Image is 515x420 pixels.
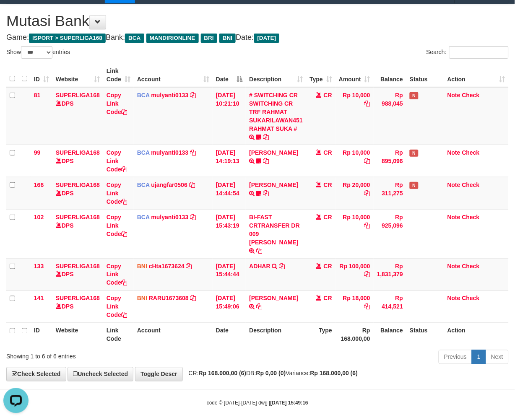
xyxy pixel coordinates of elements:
span: 141 [34,295,44,302]
th: Website: activate to sort column ascending [52,63,103,87]
strong: [DATE] 15:49:16 [271,400,308,406]
span: BNI [219,34,236,43]
a: mulyanti0133 [151,149,189,156]
a: Copy ROMAN BUDIANTO to clipboard [256,303,262,310]
a: Copy Rp 100,000 to clipboard [364,271,370,278]
td: Rp 895,096 [374,145,406,177]
td: Rp 18,000 [336,290,374,323]
a: Copy Rp 10,000 to clipboard [364,158,370,164]
a: SUPERLIGA168 [56,263,100,270]
th: ID [31,323,52,347]
td: [DATE] 15:43:19 [213,209,246,258]
a: mulyanti0133 [151,214,189,220]
td: Rp 1,831,379 [374,258,406,290]
a: Check [462,263,480,270]
a: SUPERLIGA168 [56,149,100,156]
td: [DATE] 14:19:13 [213,145,246,177]
label: Show entries [6,46,70,59]
a: ujangfar0506 [151,181,187,188]
td: Rp 10,000 [336,209,374,258]
a: mulyanti0133 [151,92,189,99]
a: 1 [472,350,486,364]
a: Toggle Descr [135,367,183,381]
a: [PERSON_NAME] [249,295,298,302]
span: CR [324,149,332,156]
span: 81 [34,92,41,99]
a: Copy mulyanti0133 to clipboard [190,214,196,220]
a: Copy mulyanti0133 to clipboard [190,149,196,156]
span: BCA [137,181,150,188]
span: BNI [137,295,147,302]
th: Amount: activate to sort column ascending [336,63,374,87]
a: Copy ujangfar0506 to clipboard [189,181,195,188]
a: RARU1673608 [149,295,189,302]
a: Note [447,214,460,220]
a: Check [462,92,480,99]
a: cHta1673624 [149,263,185,270]
td: [DATE] 10:21:10 [213,87,246,145]
a: Note [447,149,460,156]
th: Description [246,323,306,347]
a: ADHAR [249,263,271,270]
span: CR [324,92,332,99]
span: Has Note [410,150,418,157]
span: 166 [34,181,44,188]
span: BCA [137,214,150,220]
a: [PERSON_NAME] [249,181,298,188]
span: CR [324,295,332,302]
a: Check [462,214,480,220]
span: BCA [137,92,150,99]
td: Rp 311,275 [374,177,406,209]
td: [DATE] 15:49:06 [213,290,246,323]
a: Next [486,350,509,364]
td: Rp 10,000 [336,145,374,177]
a: SUPERLIGA168 [56,214,100,220]
span: [DATE] [254,34,280,43]
h4: Game: Bank: Date: [6,34,509,42]
span: CR: DB: Variance: [185,370,358,377]
a: Check [462,295,480,302]
a: Copy RARU1673608 to clipboard [190,295,196,302]
a: # SWITCHING CR SWITCHING CR TRF RAHMAT SUKARILAWAN451 RAHMAT SUKA # [249,92,303,132]
span: Has Note [410,182,418,189]
a: Copy Link Code [107,181,127,205]
a: Check [462,149,480,156]
input: Search: [449,46,509,59]
a: Copy ADHAR to clipboard [279,263,285,270]
h1: Mutasi Bank [6,13,509,29]
th: Link Code [103,323,134,347]
th: Account: activate to sort column ascending [134,63,213,87]
a: Check [462,181,480,188]
th: Description: activate to sort column ascending [246,63,306,87]
a: Previous [439,350,472,364]
a: Note [447,92,460,99]
button: Open LiveChat chat widget [3,3,29,29]
a: Copy NOVEN ELING PRAYOG to clipboard [263,190,269,197]
th: Link Code: activate to sort column ascending [103,63,134,87]
th: Date [213,323,246,347]
th: Website [52,323,103,347]
td: DPS [52,209,103,258]
select: Showentries [21,46,52,59]
a: Copy Rp 10,000 to clipboard [364,100,370,107]
td: DPS [52,258,103,290]
a: Copy Link Code [107,295,127,319]
th: Date: activate to sort column descending [213,63,246,87]
td: Rp 20,000 [336,177,374,209]
small: code © [DATE]-[DATE] dwg | [207,400,308,406]
span: BNI [137,263,147,270]
td: Rp 988,045 [374,87,406,145]
td: DPS [52,87,103,145]
th: Account [134,323,213,347]
th: Type [306,323,336,347]
th: Balance [374,63,406,87]
span: 102 [34,214,44,220]
span: CR [324,263,332,270]
span: BCA [125,34,144,43]
a: SUPERLIGA168 [56,295,100,302]
span: 133 [34,263,44,270]
a: Copy cHta1673624 to clipboard [186,263,192,270]
td: Rp 925,096 [374,209,406,258]
th: Balance [374,323,406,347]
a: Note [447,181,460,188]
